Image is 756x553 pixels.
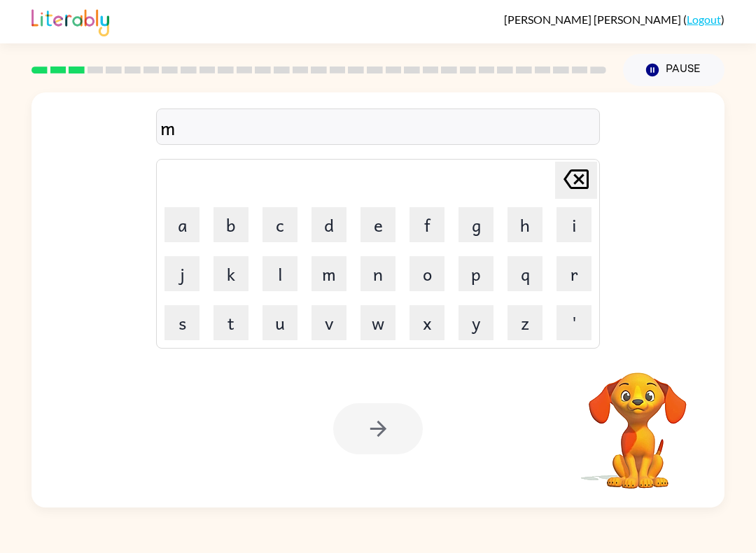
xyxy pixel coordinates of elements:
button: m [311,256,346,291]
button: a [164,207,199,242]
button: ' [556,305,591,340]
button: e [360,207,395,242]
button: q [507,256,542,291]
button: i [556,207,591,242]
div: ( ) [504,13,724,26]
button: c [262,207,297,242]
a: Logout [687,13,721,26]
button: z [507,305,542,340]
button: b [213,207,248,242]
span: [PERSON_NAME] [PERSON_NAME] [504,13,683,26]
button: s [164,305,199,340]
div: m [160,113,596,142]
button: x [409,305,444,340]
button: o [409,256,444,291]
button: r [556,256,591,291]
button: k [213,256,248,291]
button: h [507,207,542,242]
button: f [409,207,444,242]
button: n [360,256,395,291]
button: j [164,256,199,291]
button: t [213,305,248,340]
button: g [458,207,493,242]
button: v [311,305,346,340]
button: Pause [623,54,724,86]
button: l [262,256,297,291]
button: u [262,305,297,340]
button: w [360,305,395,340]
button: y [458,305,493,340]
button: d [311,207,346,242]
video: Your browser must support playing .mp4 files to use Literably. Please try using another browser. [568,351,708,491]
button: p [458,256,493,291]
img: Literably [31,6,109,36]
